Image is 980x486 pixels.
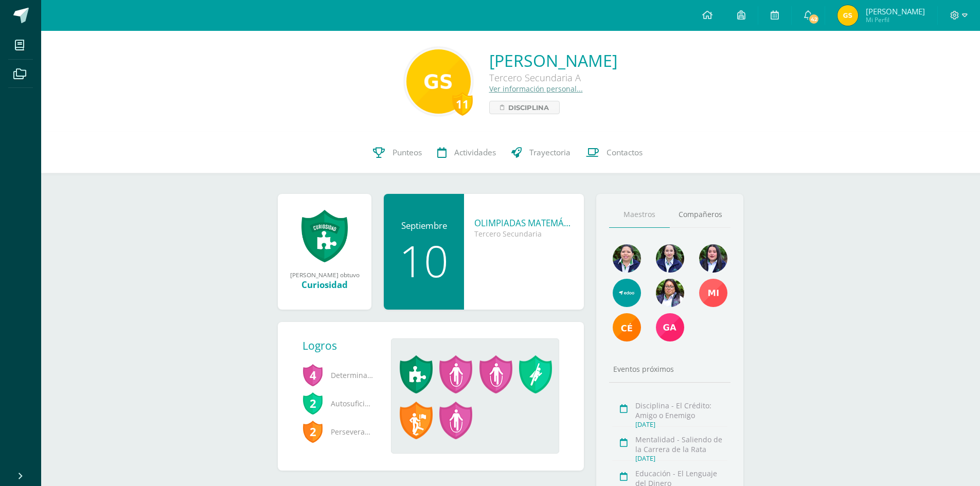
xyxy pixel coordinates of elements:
div: 10 [394,239,454,282]
img: e13555400e539d49a325e37c8b84e82e.png [613,279,641,307]
a: Ver información personal... [489,84,583,94]
img: 70cc21b8d61c418a4b6ede52432d9ed3.png [656,313,684,341]
span: Mi Perfil [866,15,925,24]
img: f9c4b7d77c5e1bd20d7484783103f9b1.png [699,244,727,273]
div: [PERSON_NAME] obtuvo [288,271,361,279]
a: Punteos [365,132,430,173]
span: 2 [302,420,323,443]
img: e4592216d3fc84dab095ec77361778a2.png [699,279,727,307]
div: Tercero Secundaria A [489,71,617,84]
div: Curiosidad [288,279,361,291]
span: Autosuficiencia [302,389,375,418]
img: c72b463672af4b15b88573a94042c7b2.png [406,49,471,114]
div: Mentalidad - Saliendo de la Carrera de la Rata [635,435,727,454]
div: Disciplina - El Crédito: Amigo o Enemigo [635,401,727,420]
div: Tercero Secundaria [474,229,574,239]
div: Septiembre [394,220,454,231]
a: Actividades [430,132,504,173]
div: [DATE] [635,420,727,429]
img: 7052225f9b8468bfa6811723bfd0aac5.png [656,279,684,307]
img: b96dd54789cf56ac017d8f07b5fce2d2.png [838,5,858,26]
span: Determinación [302,361,375,389]
span: Contactos [607,147,643,158]
span: Actividades [454,147,496,158]
span: Punteos [393,147,422,158]
a: Maestros [609,202,670,228]
img: 7c64f4cdc1fa2a2a08272f32eb53ba45.png [656,244,684,273]
div: [DATE] [635,454,727,463]
a: Disciplina [489,101,560,114]
a: Compañeros [670,202,730,228]
span: 2 [302,391,323,415]
div: Eventos próximos [609,364,730,374]
div: Logros [302,338,383,353]
img: 9fe7580334846c559dff5945f0b8902e.png [613,313,641,341]
span: [PERSON_NAME] [866,6,925,16]
div: 11 [452,92,473,116]
span: Perseverancia [302,418,375,446]
span: Disciplina [508,101,549,114]
span: Trayectoria [529,147,571,158]
div: OLIMPIADAS MATEMÁTICAS - Primera Ronda [474,217,574,229]
span: 4 [302,363,323,387]
a: Contactos [578,132,650,173]
img: d7b58b3ee24904eb3feedff3d7c47cbf.png [613,244,641,273]
span: 42 [808,13,819,25]
a: Trayectoria [504,132,578,173]
a: [PERSON_NAME] [489,49,617,71]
